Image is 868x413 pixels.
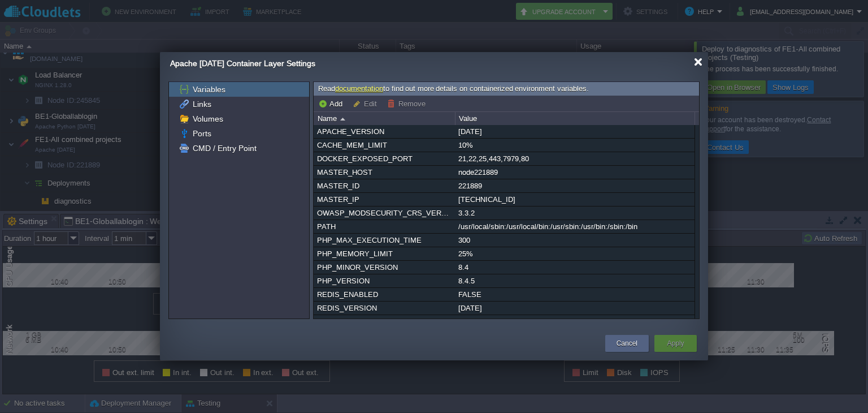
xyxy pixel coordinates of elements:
[314,179,454,192] div: MASTER_ID
[617,338,637,349] button: Cancel
[455,234,694,247] div: 300
[190,84,227,94] a: Variables
[314,125,454,138] div: APACHE_VERSION
[318,98,346,109] button: Add
[190,114,225,124] a: Volumes
[387,98,429,109] button: Remove
[314,166,454,179] div: MASTER_HOST
[455,193,694,206] div: [TECHNICAL_ID]
[455,125,694,138] div: [DATE]
[314,288,454,301] div: REDIS_ENABLED
[314,302,454,315] div: REDIS_VERSION
[455,220,694,233] div: /usr/local/sbin:/usr/local/bin:/usr/sbin:/usr/bin:/sbin:/bin
[456,112,695,125] div: Value
[455,315,694,328] div: /var/www/webroot
[314,193,454,206] div: MASTER_IP
[314,152,454,165] div: DOCKER_EXPOSED_PORT
[314,247,454,260] div: PHP_MEMORY_LIMIT
[455,261,694,274] div: 8.4
[353,98,380,109] button: Edit
[455,152,694,165] div: 21,22,25,443,7979,80
[455,274,694,287] div: 8.4.5
[314,206,454,220] div: OWASP_MODSECURITY_CRS_VERSION
[455,302,694,315] div: [DATE]
[455,166,694,179] div: node221889
[667,338,684,349] button: Apply
[455,206,694,220] div: 3.3.2
[455,288,694,301] div: FALSE
[314,261,454,274] div: PHP_MINOR_VERSION
[170,59,315,68] span: Apache [DATE] Container Layer Settings
[314,82,699,96] div: Read to find out more details on containerized environment variables.
[455,179,694,192] div: 221889
[190,128,213,139] a: Ports
[455,139,694,152] div: 10%
[314,315,454,328] div: WEBROOT
[314,220,454,233] div: PATH
[314,274,454,287] div: PHP_VERSION
[190,99,213,109] a: Links
[315,112,455,125] div: Name
[455,247,694,260] div: 25%
[335,84,383,93] a: documentation
[190,143,258,153] a: CMD / Entry Point
[314,234,454,247] div: PHP_MAX_EXECUTION_TIME
[314,139,454,152] div: CACHE_MEM_LIMIT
